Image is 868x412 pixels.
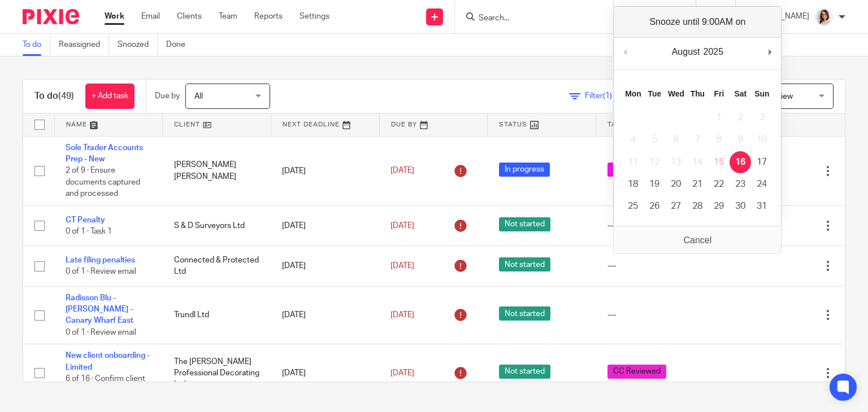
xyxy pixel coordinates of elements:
[85,84,134,109] a: + Add task
[708,195,730,217] button: 29
[644,173,665,195] button: 19
[59,34,109,56] a: Reassigned
[670,43,702,60] div: August
[34,90,74,102] h1: To do
[254,11,283,22] a: Reports
[163,205,271,246] td: S & D Surveyors Ltd
[708,173,730,195] button: 22
[735,89,747,98] abbr: Saturday
[622,173,644,195] button: 18
[751,173,772,195] button: 24
[499,365,550,379] span: Not started
[499,257,550,271] span: Not started
[166,34,194,56] a: Done
[23,34,50,56] a: To do
[390,222,414,230] span: [DATE]
[177,11,202,22] a: Clients
[163,246,271,286] td: Connected & Protected Ltd
[730,151,751,173] button: 16
[585,92,620,100] span: Filter
[390,311,414,319] span: [DATE]
[702,43,726,60] div: 2025
[619,43,631,60] button: Previous Month
[644,195,665,217] button: 26
[648,89,662,98] abbr: Tuesday
[271,344,379,402] td: [DATE]
[141,11,160,22] a: Email
[478,14,579,24] input: Search
[607,163,665,177] span: Bookkeeping
[691,89,705,98] abbr: Thursday
[607,309,726,321] div: ---
[66,144,143,163] a: Sole Trader Accounts Prep - New
[665,195,687,217] button: 27
[194,93,203,100] span: All
[271,136,379,205] td: [DATE]
[219,11,237,22] a: Team
[603,92,612,100] span: (1)
[730,195,751,217] button: 30
[607,121,627,128] span: Tags
[66,256,135,264] a: Late filing penalties
[687,173,708,195] button: 21
[668,89,684,98] abbr: Wednesday
[390,166,414,174] span: [DATE]
[66,268,136,276] span: 0 of 1 · Review email
[687,195,708,217] button: 28
[66,352,150,371] a: New client onboarding - Limited
[499,217,550,231] span: Not started
[118,34,158,56] a: Snoozed
[607,220,726,231] div: ---
[499,163,550,177] span: In progress
[66,328,136,336] span: 0 of 1 · Review email
[300,11,329,22] a: Settings
[66,294,133,325] a: Radisson Blu - [PERSON_NAME] - Canary Wharf East
[751,195,772,217] button: 31
[730,173,751,195] button: 23
[622,195,644,217] button: 25
[665,173,687,195] button: 20
[58,91,74,100] span: (49)
[714,89,724,98] abbr: Friday
[66,375,145,395] span: 6 of 16 · Confirm client engagement
[163,344,271,402] td: The [PERSON_NAME] Professional Decorating Ltd
[66,216,105,224] a: CT Penalty
[271,205,379,246] td: [DATE]
[499,306,550,321] span: Not started
[163,286,271,344] td: Trundl Ltd
[155,90,180,102] p: Due by
[607,260,726,271] div: ---
[66,227,112,235] span: 0 of 1 · Task 1
[271,246,379,286] td: [DATE]
[271,286,379,344] td: [DATE]
[390,262,414,270] span: [DATE]
[754,89,769,98] abbr: Sunday
[764,43,775,60] button: Next Month
[163,136,271,205] td: [PERSON_NAME] [PERSON_NAME]
[23,9,79,24] img: Pixie
[607,365,666,379] span: CC Reviewed
[66,166,140,198] span: 2 of 9 · Ensure documents captured and processed
[625,89,641,98] abbr: Monday
[751,151,772,173] button: 17
[390,369,414,377] span: [DATE]
[815,8,833,26] img: Caroline%20-%20HS%20-%20LI.png
[105,11,124,22] a: Work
